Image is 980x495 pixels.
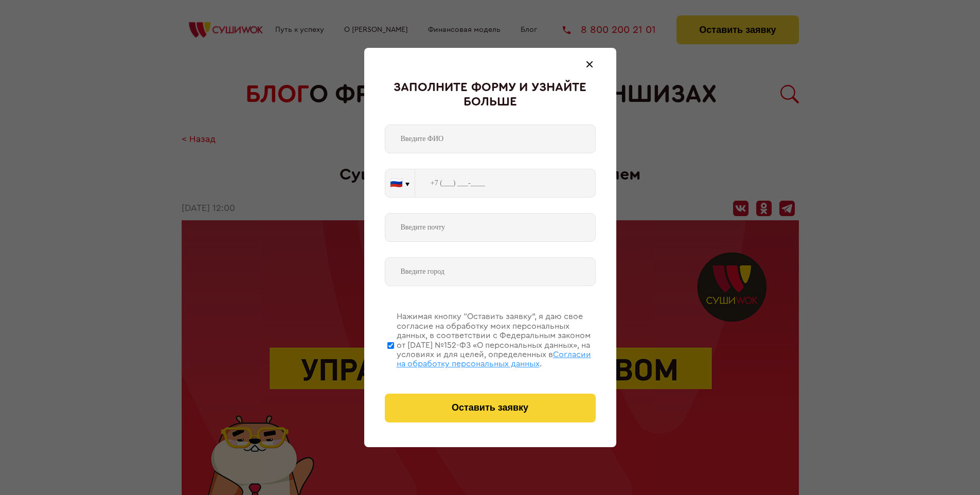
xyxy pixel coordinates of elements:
[415,169,596,198] input: +7 (___) ___-____
[385,81,596,109] div: Заполните форму и узнайте больше
[397,350,591,368] span: Согласии на обработку персональных данных
[397,312,596,368] div: Нажимая кнопку “Оставить заявку”, я даю свое согласие на обработку моих персональных данных, в со...
[385,169,415,197] button: 🇷🇺
[385,213,596,242] input: Введите почту
[385,394,596,422] button: Оставить заявку
[385,125,596,153] input: Введите ФИО
[385,257,596,286] input: Введите город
